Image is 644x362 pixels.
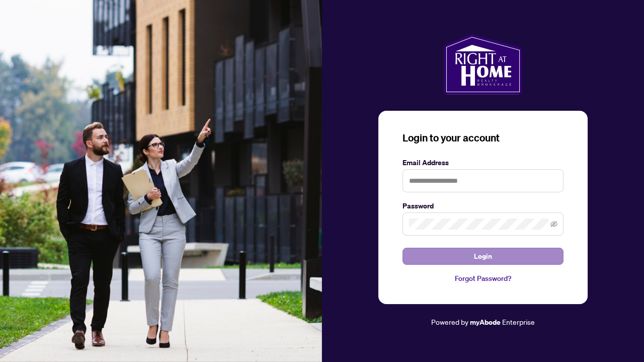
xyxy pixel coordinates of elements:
h3: Login to your account [403,131,563,145]
label: Email Address [403,157,563,168]
label: Password [403,200,563,211]
span: Login [474,248,492,264]
span: eye-invisible [550,221,557,228]
span: Enterprise [502,317,535,326]
a: myAbode [470,317,501,328]
button: Login [403,248,563,265]
span: Powered by [431,317,468,326]
a: Forgot Password? [403,273,563,284]
img: ma-logo [444,34,522,95]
